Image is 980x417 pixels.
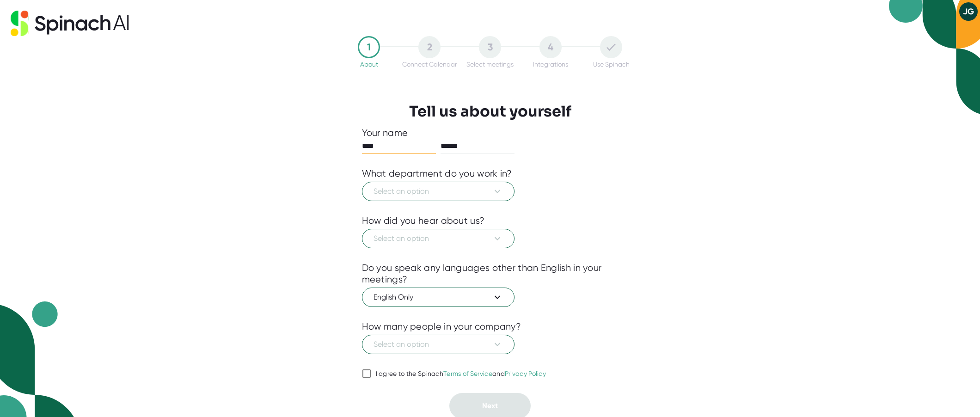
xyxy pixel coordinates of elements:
div: About [360,61,378,68]
div: Your name [362,127,619,139]
div: How did you hear about us? [362,215,485,227]
span: Select an option [374,186,503,197]
div: 2 [418,36,441,58]
div: 3 [479,36,501,58]
div: Integrations [533,61,568,68]
button: Select an option [362,335,514,354]
div: 1 [358,36,380,58]
button: Select an option [362,182,514,201]
div: Use Spinach [593,61,630,68]
div: 4 [539,36,562,58]
button: Select an option [362,229,514,248]
button: JG [959,2,978,21]
span: English Only [374,292,503,303]
div: Do you speak any languages other than English in your meetings? [362,262,619,285]
div: What department do you work in? [362,168,512,179]
a: Privacy Policy [505,370,546,377]
div: Select meetings [466,61,514,68]
div: I agree to the Spinach and [376,370,546,378]
div: Connect Calendar [402,61,457,68]
div: How many people in your company? [362,321,521,332]
span: Select an option [374,339,503,350]
span: Next [482,401,498,410]
span: Select an option [374,233,503,244]
a: Terms of Service [443,370,492,377]
button: English Only [362,288,514,307]
h3: Tell us about yourself [409,103,571,120]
